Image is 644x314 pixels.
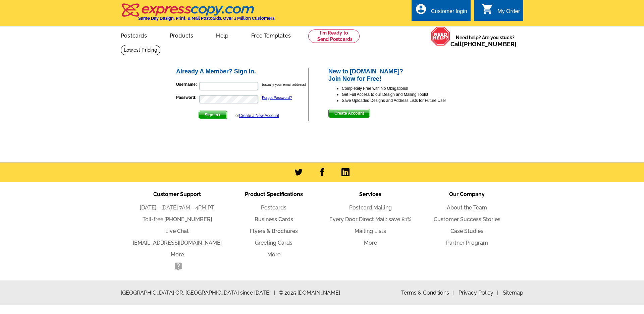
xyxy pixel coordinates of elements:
span: [GEOGRAPHIC_DATA] OR, [GEOGRAPHIC_DATA] since [DATE] [121,289,275,297]
button: Create Account [328,109,370,118]
i: shopping_cart [481,3,493,15]
a: Help [205,27,239,43]
a: Postcards [261,204,286,211]
button: Sign In [199,111,227,119]
a: shopping_cart My Order [481,7,520,16]
li: Completely Free with No Obligations! [342,85,469,91]
a: Flyers & Brochures [250,228,298,234]
a: Live Chat [165,228,189,234]
a: Create a New Account [239,113,279,118]
label: Username: [176,81,199,87]
span: Need help? Are you stuck? [450,34,520,48]
a: Forgot Password? [262,96,292,100]
h2: New to [DOMAIN_NAME]? Join Now for Free! [328,68,469,82]
span: Sign In [199,111,227,119]
a: Greeting Cards [255,240,292,246]
a: Customer Success Stories [434,216,500,223]
span: Services [359,191,381,197]
img: button-next-arrow-white.png [218,113,221,116]
a: More [171,251,184,258]
i: account_circle [415,3,427,15]
img: help [431,26,450,46]
span: Product Specifications [245,191,303,197]
a: Terms & Conditions [401,290,454,296]
span: Customer Support [153,191,201,197]
a: Privacy Policy [459,290,498,296]
a: Same Day Design, Print, & Mail Postcards. Over 1 Million Customers. [121,8,275,21]
small: (usually your email address) [262,82,306,86]
a: Business Cards [255,216,293,223]
li: Save Uploaded Designs and Address Lists for Future Use! [342,98,469,104]
a: Every Door Direct Mail: save 81% [329,216,411,223]
a: Postcards [110,27,158,43]
h2: Already A Member? Sign In. [176,68,308,75]
li: Get Full Access to our Design and Mailing Tools! [342,91,469,98]
span: Create Account [329,109,370,117]
span: © 2025 [DOMAIN_NAME] [279,289,340,297]
a: [PHONE_NUMBER] [462,41,517,48]
a: Free Templates [240,27,302,43]
span: Our Company [449,191,485,197]
a: Products [159,27,204,43]
a: More [267,251,280,258]
a: Mailing Lists [355,228,386,234]
a: About the Team [447,204,487,211]
div: My Order [497,8,520,18]
a: account_circle Customer login [415,7,467,16]
a: Partner Program [446,240,488,246]
a: More [364,240,377,246]
div: Customer login [431,8,467,18]
div: or [235,113,279,119]
h4: Same Day Design, Print, & Mail Postcards. Over 1 Million Customers. [138,16,275,21]
li: [DATE] - [DATE] 7AM - 4PM PT [129,204,225,212]
a: Postcard Mailing [349,204,392,211]
li: Toll-free: [129,215,225,224]
span: Call [450,41,517,48]
a: [PHONE_NUMBER] [164,216,212,223]
a: [EMAIL_ADDRESS][DOMAIN_NAME] [133,240,222,246]
a: Sitemap [503,290,523,296]
label: Password: [176,95,199,101]
a: Case Studies [450,228,483,234]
